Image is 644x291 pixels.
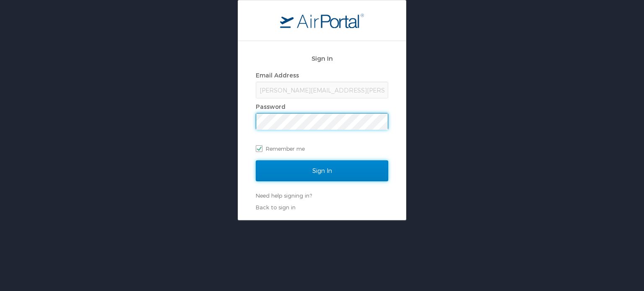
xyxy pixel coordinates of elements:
a: Back to sign in [256,204,296,211]
label: Remember me [256,142,388,155]
a: Need help signing in? [256,192,312,199]
label: Password [256,103,286,110]
img: logo [280,13,364,28]
h2: Sign In [256,54,388,63]
input: Sign In [256,160,388,181]
label: Email Address [256,72,299,79]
